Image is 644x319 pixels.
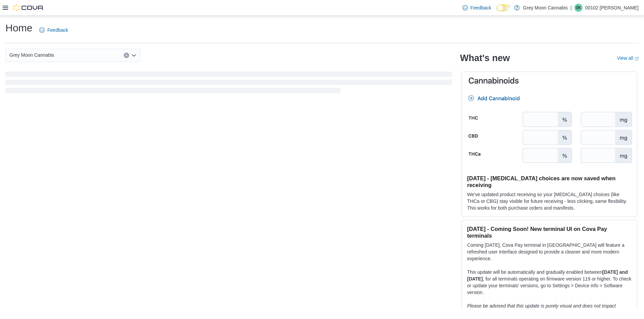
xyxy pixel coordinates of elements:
p: Coming [DATE], Cova Pay terminal in [GEOGRAPHIC_DATA] will feature a refreshed user interface des... [467,242,631,262]
p: | [570,4,572,12]
span: Loading [5,73,452,95]
span: Feedback [47,27,68,33]
button: Clear input [124,53,129,58]
h1: Home [5,21,32,35]
p: 00102 [PERSON_NAME] [585,4,639,12]
a: View allExternal link [617,55,639,61]
p: Grey Moon Cannabis [523,4,568,12]
a: Feedback [460,1,494,15]
h2: What's new [460,53,510,63]
em: Please be advised that this update is purely visual and does not impact payment functionality. [467,303,616,315]
h3: [DATE] - [MEDICAL_DATA] choices are now saved when receiving [467,175,631,188]
span: Grey Moon Cannabis [9,51,54,59]
input: Dark Mode [497,4,511,11]
svg: External link [635,57,639,61]
img: Cova [14,4,44,11]
span: Feedback [471,4,491,11]
span: 0K [576,4,581,12]
p: We've updated product receiving so your [MEDICAL_DATA] choices (like THCa or CBG) stay visible fo... [467,191,631,211]
a: Feedback [37,23,71,37]
button: Open list of options [131,53,137,58]
h3: [DATE] - Coming Soon! New terminal UI on Cova Pay terminals [467,225,631,239]
div: 00102 Kristian Serna [574,4,582,12]
p: This update will be automatically and gradually enabled between , for all terminals operating on ... [467,269,631,296]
